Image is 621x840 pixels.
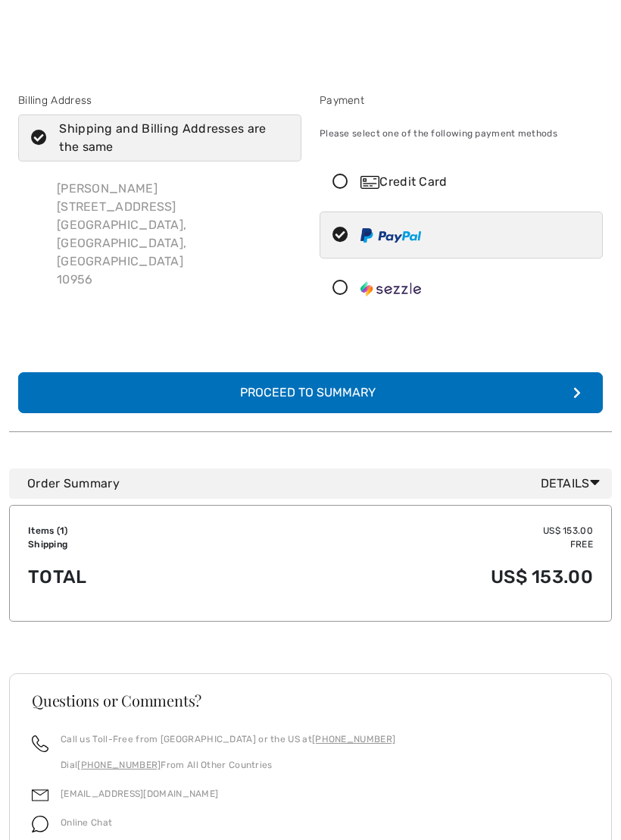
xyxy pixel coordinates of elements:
[228,384,394,402] div: Proceed to Summary
[234,538,593,551] td: Free
[320,92,603,108] div: Payment
[61,732,395,746] p: Call us Toll-Free from [GEOGRAPHIC_DATA] or the US at
[234,551,593,603] td: US$ 153.00
[59,120,279,156] div: Shipping and Billing Addresses are the same
[60,525,64,536] span: 1
[360,176,379,189] img: Credit Card
[32,816,48,832] img: chat
[32,693,589,708] h3: Questions or Comments?
[18,372,603,413] button: Proceed to Summary
[27,475,606,493] div: Order Summary
[32,735,48,752] img: call
[32,787,48,804] img: email
[312,734,395,744] a: [PHONE_NUMBER]
[61,758,395,772] p: Dial From All Other Countries
[320,114,603,152] div: Please select one of the following payment methods
[360,281,421,296] img: Sezzle
[77,760,161,770] a: [PHONE_NUMBER]
[18,92,301,108] div: Billing Address
[360,173,592,191] div: Credit Card
[45,168,301,301] div: [PERSON_NAME] [STREET_ADDRESS] [GEOGRAPHIC_DATA], [GEOGRAPHIC_DATA], [GEOGRAPHIC_DATA] 10956
[360,228,421,243] img: PayPal
[28,551,234,603] td: Total
[234,524,593,538] td: US$ 153.00
[28,538,234,551] td: Shipping
[61,788,218,799] a: [EMAIL_ADDRESS][DOMAIN_NAME]
[541,475,606,493] span: Details
[28,524,234,538] td: Items ( )
[61,817,112,828] span: Online Chat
